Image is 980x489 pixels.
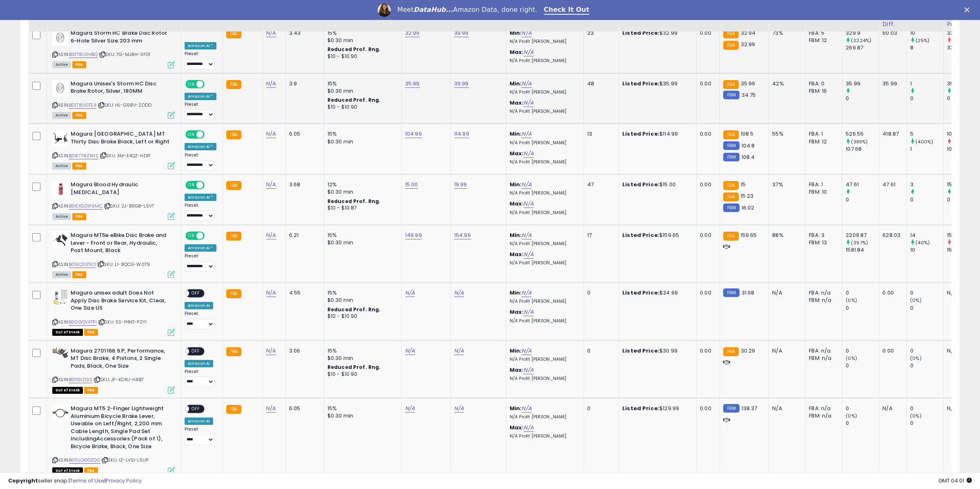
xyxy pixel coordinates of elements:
a: B06XG2W6MC [69,203,102,210]
p: N/A Profit [PERSON_NAME] [510,140,577,146]
div: FBA: n/a [809,289,836,297]
div: 0 [846,196,879,203]
a: N/A [523,48,533,56]
p: N/A Profit [PERSON_NAME] [510,318,577,324]
b: Magura unisex adult Does Not Apply Disc Brake Service Kit, Clear, One Size US [71,289,170,314]
p: N/A Profit [PERSON_NAME] [510,159,577,165]
small: FBA [226,232,241,241]
div: FBA: n/a [809,347,836,355]
b: Magura Blood Hydraulic [MEDICAL_DATA] [71,181,170,198]
a: Terms of Use [70,477,105,485]
a: B0178UGVBQ [69,51,98,58]
div: 107.68 [947,145,980,153]
b: Max: [510,200,524,208]
b: Min: [510,29,522,37]
span: FBA [72,61,86,68]
b: Listed Price: [622,289,659,297]
div: 0.00 [882,289,900,297]
div: FBM: 12 [809,37,836,44]
b: Max: [510,150,524,157]
div: 2209.87 [846,232,879,239]
small: (22.24%) [851,37,871,44]
small: (40%) [915,239,930,246]
div: 5 [910,130,943,138]
div: $114.99 [622,130,690,138]
small: (39.7%) [851,239,868,246]
div: FBA: 1 [809,130,836,138]
a: N/A [523,150,533,158]
a: N/A [521,404,531,413]
span: 108.4 [742,153,755,161]
div: 3.9 [289,80,318,87]
a: N/A [266,231,276,239]
span: FBA [72,271,86,278]
div: 3.43 [289,29,318,37]
div: $10 - $10.90 [327,53,395,60]
a: B00GQVATPI [69,319,97,326]
span: FBA [72,112,86,119]
span: All listings currently available for purchase on Amazon [52,213,71,220]
a: N/A [454,347,464,355]
div: 47 [587,181,612,188]
img: 318aFpSnRyL._SL40_.jpg [52,130,69,147]
div: 269.87 [846,44,879,51]
small: FBA [723,80,738,89]
b: Listed Price: [622,347,659,355]
small: FBA [723,192,738,201]
div: FBM: n/a [809,297,836,304]
div: 0.00 [700,29,713,37]
div: ASIN: [52,289,175,335]
div: 10 [910,246,943,254]
a: B0178UGTEA [69,102,96,109]
div: 60.03 [882,29,900,37]
div: 0 [947,196,980,203]
a: N/A [266,29,276,37]
a: 149.99 [405,231,422,239]
small: FBA [723,130,738,139]
a: N/A [521,29,531,37]
a: N/A [521,130,531,138]
span: All listings currently available for purchase on Amazon [52,163,71,170]
small: (25%) [915,37,929,44]
img: 411wnNlTY9L._SL40_.jpg [52,80,69,96]
a: 114.99 [454,130,469,138]
a: N/A [266,130,276,138]
div: $35.99 [622,80,690,87]
a: B01I9I213S [69,376,92,383]
div: Preset: [185,311,216,329]
small: (0%) [846,297,857,304]
a: N/A [523,200,533,208]
a: N/A [266,404,276,413]
b: Min: [510,289,522,297]
small: FBA [226,289,241,298]
div: Close [964,7,973,12]
b: Magura [GEOGRAPHIC_DATA] MT Thirty Disc Brake Black, Left or Right [71,130,170,147]
div: 0.00 [700,289,713,297]
span: All listings currently available for purchase on Amazon [52,112,71,119]
small: FBA [723,347,738,356]
div: $159.65 [622,232,690,239]
b: Magura Storm HC Brake Disc Rotor 6-Hole Silver Size:203 mm [71,29,170,47]
span: 108.5 [741,130,754,138]
div: FBA: 3 [809,232,836,239]
span: 31.68 [742,289,755,297]
b: Min: [510,231,522,239]
b: Min: [510,347,522,355]
div: 88% [772,232,799,239]
a: N/A [523,308,533,316]
div: 12% [327,181,395,188]
small: FBM [723,153,739,161]
span: FBA [72,163,86,170]
a: N/A [521,289,531,297]
div: 10 [910,29,943,37]
div: N/A [772,347,799,355]
a: N/A [405,289,415,297]
b: Reduced Prof. Rng. [327,46,381,53]
div: $0.30 min [327,138,395,145]
div: 0 [947,95,980,102]
div: 15% [327,130,395,138]
div: 8 [910,44,943,51]
div: 13 [587,130,612,138]
div: 0 [846,304,879,312]
div: $34.99 [622,289,690,297]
